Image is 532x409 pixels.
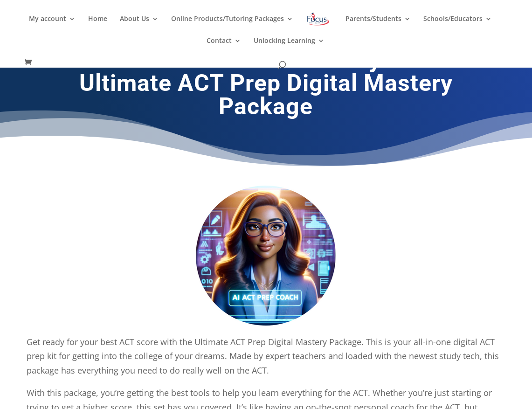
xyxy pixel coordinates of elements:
a: Home [88,15,107,37]
a: Unlocking Learning [254,37,325,59]
a: My account [29,15,76,37]
a: Parents/Students [345,15,411,37]
a: Contact [207,37,241,59]
img: Focus on Learning [306,11,330,28]
a: About Us [120,15,159,37]
strong: Start Your ACT Success Story with the Ultimate ACT Prep Digital Mastery Package [57,46,474,120]
p: Get ready for your best ACT score with the Ultimate ACT Prep Digital Mastery Package. This is you... [27,335,505,386]
a: Online Products/Tutoring Packages [171,15,293,37]
a: Schools/Educators [423,15,492,37]
img: Ultimate ACT Digital Mastery Package1 [196,186,336,326]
